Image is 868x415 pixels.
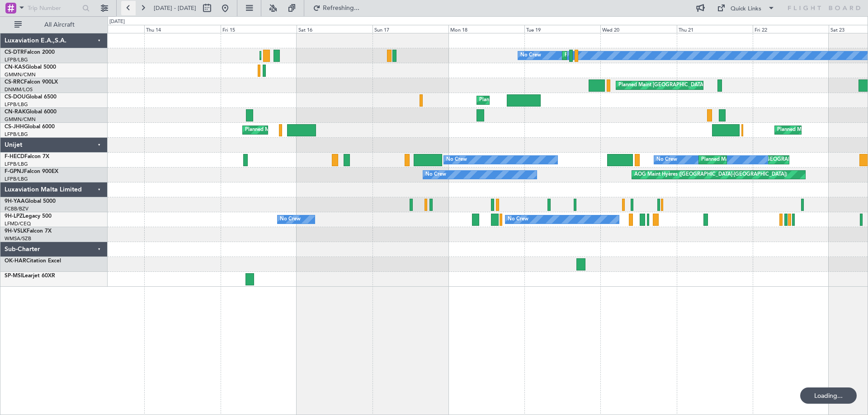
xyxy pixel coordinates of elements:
[565,49,611,62] div: Planned Maint Sofia
[712,1,779,15] button: Quick Links
[144,25,220,33] div: Thu 14
[5,228,27,234] span: 9H-VSLK
[701,153,844,167] div: Planned Maint [GEOGRAPHIC_DATA] ([GEOGRAPHIC_DATA])
[5,71,36,78] a: GMMN/CMN
[5,258,26,264] span: OK-HAR
[5,50,24,55] span: CS-DTR
[5,176,28,182] a: LFPB/LBG
[5,56,28,63] a: LFPB/LBG
[753,25,829,33] div: Fri 22
[524,25,600,33] div: Tue 19
[5,199,56,204] a: 9H-YAAGlobal 5000
[425,168,446,182] div: No Crew
[245,123,387,137] div: Planned Maint [GEOGRAPHIC_DATA] ([GEOGRAPHIC_DATA])
[5,86,33,93] a: DNMM/LOS
[5,220,31,227] a: LFMD/CEQ
[5,161,28,168] a: LFPB/LBG
[446,153,467,167] div: No Crew
[5,169,24,174] span: F-GPNJ
[24,22,95,28] span: All Aircraft
[5,79,24,85] span: CS-RRC
[5,50,55,55] a: CS-DTRFalcon 2000
[309,1,363,15] button: Refreshing...
[800,387,857,404] div: Loading...
[5,258,61,264] a: OK-HARCitation Excel
[479,93,622,107] div: Planned Maint [GEOGRAPHIC_DATA] ([GEOGRAPHIC_DATA])
[5,199,25,204] span: 9H-YAA
[322,5,360,11] span: Refreshing...
[448,25,524,33] div: Mon 18
[5,116,36,123] a: GMMN/CMN
[600,25,676,33] div: Wed 20
[5,124,55,130] a: CS-JHHGlobal 6000
[5,273,22,279] span: SP-MSI
[5,109,57,115] a: CN-RAKGlobal 6000
[5,94,57,100] a: CS-DOUGlobal 6500
[5,214,52,219] a: 9H-LPZLegacy 500
[373,25,448,33] div: Sun 17
[677,25,753,33] div: Thu 21
[731,5,761,14] div: Quick Links
[5,228,52,234] a: 9H-VSLKFalcon 7X
[508,213,528,226] div: No Crew
[5,169,58,174] a: F-GPNJFalcon 900EX
[5,214,23,219] span: 9H-LPZ
[5,65,56,70] a: CN-KASGlobal 5000
[28,1,80,15] input: Trip Number
[280,213,301,226] div: No Crew
[5,65,25,70] span: CN-KAS
[634,168,787,182] div: AOG Maint Hyères ([GEOGRAPHIC_DATA]-[GEOGRAPHIC_DATA])
[5,154,49,159] a: F-HECDFalcon 7X
[297,25,373,33] div: Sat 16
[109,18,125,26] div: [DATE]
[5,109,26,115] span: CN-RAK
[5,124,24,130] span: CS-JHH
[5,94,26,100] span: CS-DOU
[5,154,24,159] span: F-HECD
[10,18,98,32] button: All Aircraft
[5,101,28,108] a: LFPB/LBG
[618,79,761,92] div: Planned Maint [GEOGRAPHIC_DATA] ([GEOGRAPHIC_DATA])
[221,25,297,33] div: Fri 15
[5,79,58,85] a: CS-RRCFalcon 900LX
[5,273,55,279] a: SP-MSILearjet 60XR
[154,4,196,12] span: [DATE] - [DATE]
[656,153,677,167] div: No Crew
[520,49,541,62] div: No Crew
[5,205,28,212] a: FCBB/BZV
[5,131,28,138] a: LFPB/LBG
[5,235,31,242] a: WMSA/SZB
